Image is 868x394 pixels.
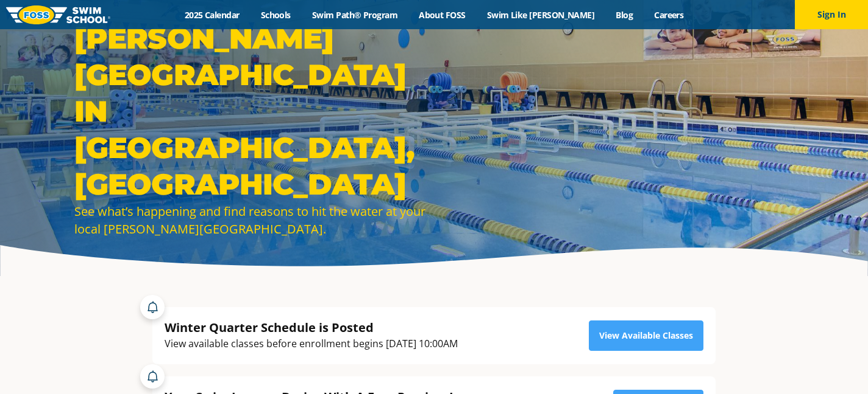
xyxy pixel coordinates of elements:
a: Swim Like [PERSON_NAME] [476,9,605,21]
a: Careers [644,9,694,21]
a: About FOSS [408,9,477,21]
a: 2025 Calendar [174,9,250,21]
div: Winter Quarter Schedule is Posted [165,319,458,336]
a: View Available Classes [589,320,703,351]
a: Schools [250,9,301,21]
a: Blog [605,9,644,21]
div: See what’s happening and find reasons to hit the water at your local [PERSON_NAME][GEOGRAPHIC_DATA]. [74,202,428,238]
h1: [PERSON_NAME][GEOGRAPHIC_DATA] in [GEOGRAPHIC_DATA], [GEOGRAPHIC_DATA] [74,20,428,202]
img: FOSS Swim School Logo [6,5,110,24]
div: View available classes before enrollment begins [DATE] 10:00AM [165,336,458,352]
a: Swim Path® Program [301,9,408,21]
